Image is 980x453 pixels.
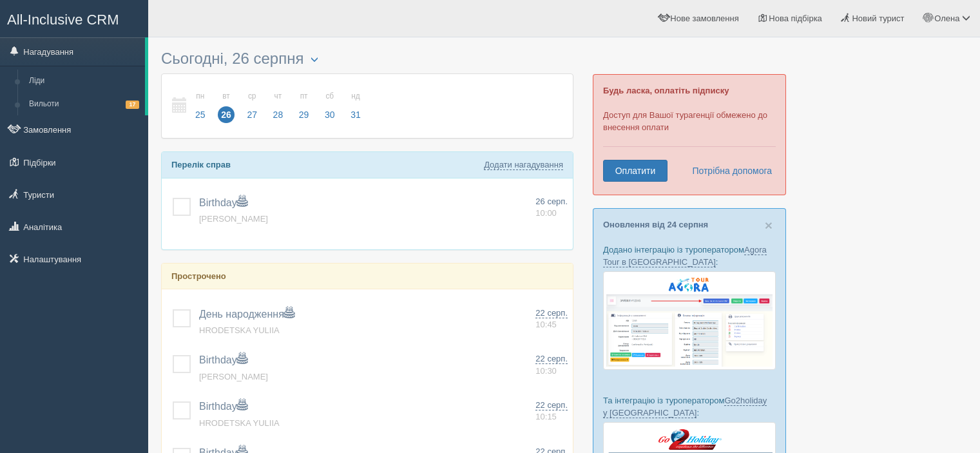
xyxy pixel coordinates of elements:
span: All-Inclusive CRM [7,12,119,28]
a: 22 серп. 10:15 [535,400,568,423]
div: Доступ для Вашої турагенції обмежено до внесення оплати [593,74,786,195]
a: Вильоти17 [23,93,145,116]
a: Оплатити [603,160,668,182]
span: 10:30 [535,366,557,376]
span: Нове замовлення [670,14,738,23]
a: чт 28 [266,84,291,128]
a: Оновлення від 24 серпня [603,220,708,229]
span: Олена [934,14,959,23]
small: чт [270,91,287,102]
p: Додано інтеграцію із туроператором : [603,244,776,268]
small: сб [322,91,338,102]
a: Ліди [23,70,145,93]
a: All-Inclusive CRM [1,1,148,36]
span: × [765,218,773,233]
small: вт [218,91,235,102]
a: Birthday [199,354,247,365]
span: 26 [218,106,235,123]
span: 17 [126,101,139,109]
p: Та інтеграцію із туроператором : [603,394,776,419]
span: 27 [244,106,260,123]
span: 10:00 [535,208,557,218]
span: 22 серп. [535,354,568,364]
a: ср 27 [240,84,264,128]
span: Новий турист [852,14,904,23]
a: [PERSON_NAME] [199,214,268,224]
span: 25 [192,106,209,123]
span: 22 серп. [535,400,568,410]
small: ср [244,91,260,102]
a: вт 26 [214,84,238,128]
a: нд 31 [343,84,365,128]
a: сб 30 [318,84,342,128]
small: пт [296,91,312,102]
a: пн 25 [188,84,213,128]
a: HRODETSKA YULIIA [199,418,280,428]
a: Birthday [199,401,247,412]
span: Нова підбірка [769,14,822,23]
a: Agora Tour в [GEOGRAPHIC_DATA] [603,245,767,267]
button: Close [765,218,773,232]
span: 26 серп. [535,197,568,206]
h3: Сьогодні, 26 серпня [161,50,573,67]
img: agora-tour-%D0%B7%D0%B0%D1%8F%D0%B2%D0%BA%D0%B8-%D1%81%D1%80%D0%BC-%D0%B4%D0%BB%D1%8F-%D1%82%D1%8... [603,271,776,370]
span: 10:45 [535,320,557,329]
a: День народження [199,309,294,320]
small: нд [347,91,364,102]
span: 10:15 [535,412,557,421]
span: 28 [270,106,287,123]
a: Додати нагадування [484,160,563,170]
a: 22 серп. 10:30 [535,353,568,377]
span: 29 [296,106,312,123]
small: пн [192,91,209,102]
b: Перелік справ [171,160,231,169]
a: HRODETSKA YULIIA [199,325,280,335]
b: Прострочено [171,271,226,281]
a: 26 серп. 10:00 [535,196,568,220]
span: 31 [347,106,364,123]
a: Потрібна допомога [684,160,773,182]
a: [PERSON_NAME] [199,372,268,381]
a: Birthday [199,197,247,208]
span: 22 серп. [535,308,568,318]
a: пт 29 [292,84,316,128]
a: 22 серп. 10:45 [535,307,568,331]
span: 30 [322,106,338,123]
b: Будь ласка, оплатіть підписку [603,86,729,95]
